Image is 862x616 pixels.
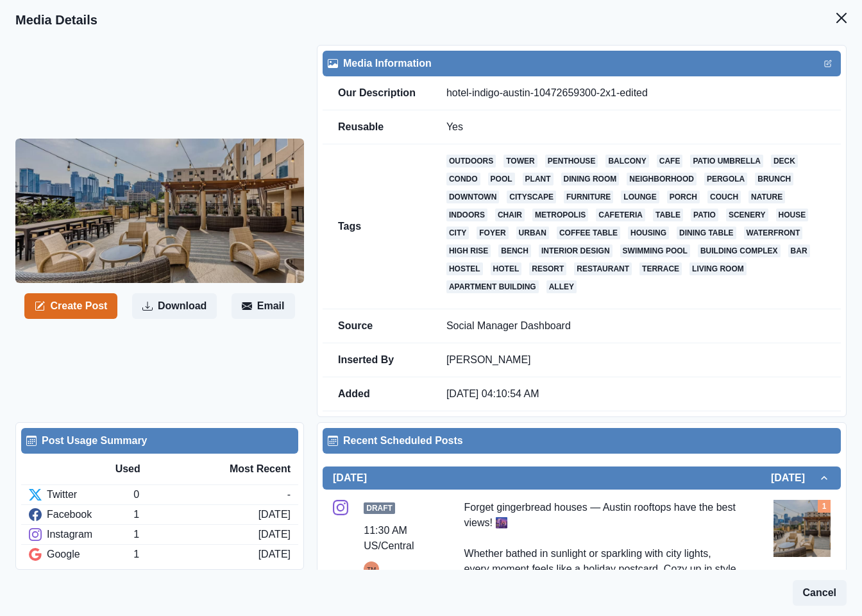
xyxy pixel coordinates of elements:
a: porch [667,191,700,203]
button: Download [132,293,217,319]
a: couch [707,191,741,203]
a: restaurant [574,262,632,275]
a: deck [771,155,798,167]
div: [DATE] [258,527,291,542]
button: Email [232,293,295,319]
a: scenery [726,209,768,221]
a: lounge [621,191,659,203]
a: bar [788,244,810,257]
a: patio [691,209,718,221]
p: Social Manager Dashboard [446,320,825,332]
a: furniture [564,191,613,203]
a: pergola [704,173,747,185]
div: 1 [133,507,258,522]
td: Source [323,309,431,343]
button: Cancel [793,580,847,606]
div: 1 [133,527,258,542]
div: 0 [133,487,287,502]
div: Tony Manalo [367,561,376,577]
a: metropolis [532,209,588,221]
a: balcony [605,155,648,167]
h2: [DATE] [333,472,367,484]
td: Reusable [323,110,431,144]
a: bench [498,244,531,257]
a: cafe [657,155,683,167]
div: [DATE] [258,547,291,562]
button: Close [829,5,854,31]
img: ktz3kxs9rridmfowtyqy [773,500,831,557]
td: Our Description [323,76,431,110]
td: Yes [431,110,841,144]
div: Total Media Attached [818,500,831,513]
a: patio umbrella [690,155,763,167]
td: hotel-indigo-austin-10472659300-2x1-edited [431,76,841,110]
a: outdoors [446,155,496,167]
a: swimming pool [620,244,690,257]
td: Added [323,377,431,411]
a: pool [488,173,515,185]
a: cityscape [507,191,556,203]
a: waterfront [744,227,803,239]
a: urban [516,227,549,239]
img: ktz3kxs9rridmfowtyqy [15,139,304,283]
div: Used [115,461,203,477]
a: plant [523,173,554,185]
a: chair [495,209,525,221]
a: city [446,227,469,239]
button: [DATE][DATE] [323,466,841,490]
a: coffee table [557,227,620,239]
a: hostel [446,262,483,275]
a: cafeteria [596,209,645,221]
div: - [287,487,291,502]
a: condo [446,173,480,185]
a: building complex [698,244,781,257]
a: neighborhood [627,173,697,185]
div: Post Usage Summary [26,433,293,449]
a: brunch [755,173,793,185]
h2: [DATE] [771,472,818,484]
div: Recent Scheduled Posts [328,433,836,449]
a: indoors [446,209,487,221]
a: dining table [677,227,736,239]
div: Facebook [29,507,133,522]
a: hotel [491,262,522,275]
a: high rise [446,244,491,257]
a: table [653,209,683,221]
div: 11:30 AM US/Central [364,523,428,554]
div: 1 [133,547,258,562]
div: Twitter [29,487,133,502]
a: terrace [639,262,682,275]
a: living room [689,262,747,275]
td: Inserted By [323,343,431,377]
a: penthouse [545,155,598,167]
a: downtown [446,191,499,203]
td: [DATE] 04:10:54 AM [431,377,841,411]
button: Edit [820,56,836,71]
div: Google [29,547,133,562]
a: dining room [561,173,620,185]
a: tower [503,155,537,167]
div: [DATE] [258,507,291,522]
a: nature [748,191,785,203]
button: Create Post [24,293,117,319]
a: alley [546,280,577,293]
div: Media Information [328,56,836,71]
td: Tags [323,144,431,309]
span: Draft [364,502,395,514]
a: interior design [539,244,613,257]
a: apartment building [446,280,539,293]
a: housing [628,227,669,239]
a: [PERSON_NAME] [446,354,531,365]
div: Instagram [29,527,133,542]
a: house [776,209,809,221]
a: foyer [477,227,508,239]
div: Most Recent [203,461,291,477]
a: resort [529,262,566,275]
